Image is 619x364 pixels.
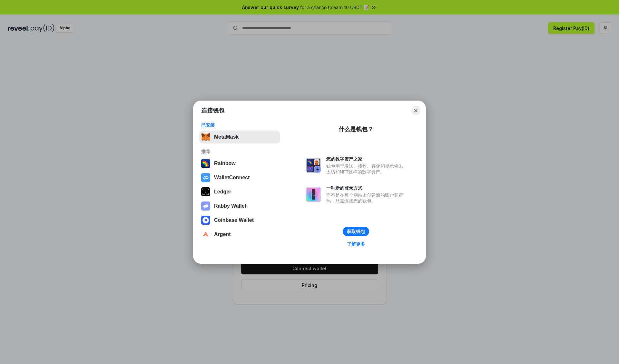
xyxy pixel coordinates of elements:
[214,189,231,195] div: Ledger
[347,229,365,234] div: 获取钱包
[306,187,321,202] img: svg+xml,%3Csvg%20xmlns%3D%22http%3A%2F%2Fwww.w3.org%2F2000%2Fsvg%22%20fill%3D%22none%22%20viewBox...
[339,125,373,133] div: 什么是钱包？
[199,157,280,170] button: Rainbow
[199,185,280,198] button: Ledger
[199,200,280,212] button: Rabby Wallet
[326,156,406,162] div: 您的数字资产之家
[214,134,239,140] div: MetaMask
[199,131,280,143] button: MetaMask
[201,173,210,182] img: svg+xml,%3Csvg%20width%3D%2228%22%20height%3D%2228%22%20viewBox%3D%220%200%2028%2028%22%20fill%3D...
[343,240,369,248] a: 了解更多
[214,231,231,237] div: Argent
[201,202,210,211] img: svg+xml,%3Csvg%20xmlns%3D%22http%3A%2F%2Fwww.w3.org%2F2000%2Fsvg%22%20fill%3D%22none%22%20viewBox...
[214,217,254,223] div: Coinbase Wallet
[347,241,365,247] div: 了解更多
[201,107,224,114] h1: 连接钱包
[411,106,420,115] button: Close
[201,122,278,128] div: 已安装
[343,227,369,236] button: 获取钱包
[214,175,250,181] div: WalletConnect
[326,192,406,204] div: 而不是在每个网站上创建新的账户和密码，只需连接您的钱包。
[199,171,280,184] button: WalletConnect
[201,133,210,142] img: svg+xml,%3Csvg%20fill%3D%22none%22%20height%3D%2233%22%20viewBox%3D%220%200%2035%2033%22%20width%...
[214,161,236,166] div: Rainbow
[199,214,280,227] button: Coinbase Wallet
[326,185,406,191] div: 一种新的登录方式
[326,163,406,175] div: 钱包用于发送、接收、存储和显示像以太坊和NFT这样的数字资产。
[214,203,246,209] div: Rabby Wallet
[201,159,210,168] img: svg+xml,%3Csvg%20width%3D%22120%22%20height%3D%22120%22%20viewBox%3D%220%200%20120%20120%22%20fil...
[201,187,210,196] img: svg+xml,%3Csvg%20xmlns%3D%22http%3A%2F%2Fwww.w3.org%2F2000%2Fsvg%22%20width%3D%2228%22%20height%3...
[199,228,280,241] button: Argent
[201,230,210,239] img: svg+xml,%3Csvg%20width%3D%2228%22%20height%3D%2228%22%20viewBox%3D%220%200%2028%2028%22%20fill%3D...
[306,158,321,173] img: svg+xml,%3Csvg%20xmlns%3D%22http%3A%2F%2Fwww.w3.org%2F2000%2Fsvg%22%20fill%3D%22none%22%20viewBox...
[201,216,210,225] img: svg+xml,%3Csvg%20width%3D%2228%22%20height%3D%2228%22%20viewBox%3D%220%200%2028%2028%22%20fill%3D...
[201,149,278,154] div: 推荐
